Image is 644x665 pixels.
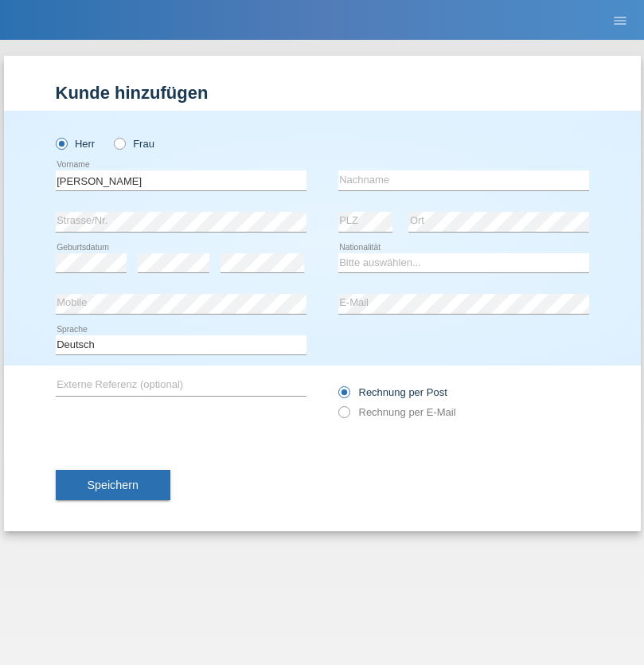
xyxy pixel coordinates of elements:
[114,138,154,150] label: Frau
[604,15,636,25] a: menu
[56,138,66,148] input: Herr
[114,138,124,148] input: Frau
[612,13,628,29] i: menu
[338,406,456,418] label: Rechnung per E-Mail
[338,386,447,398] label: Rechnung per Post
[338,406,349,426] input: Rechnung per E-Mail
[56,470,170,500] button: Speichern
[88,479,139,491] span: Speichern
[56,83,589,103] h1: Kunde hinzufügen
[338,386,349,406] input: Rechnung per Post
[56,138,96,150] label: Herr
